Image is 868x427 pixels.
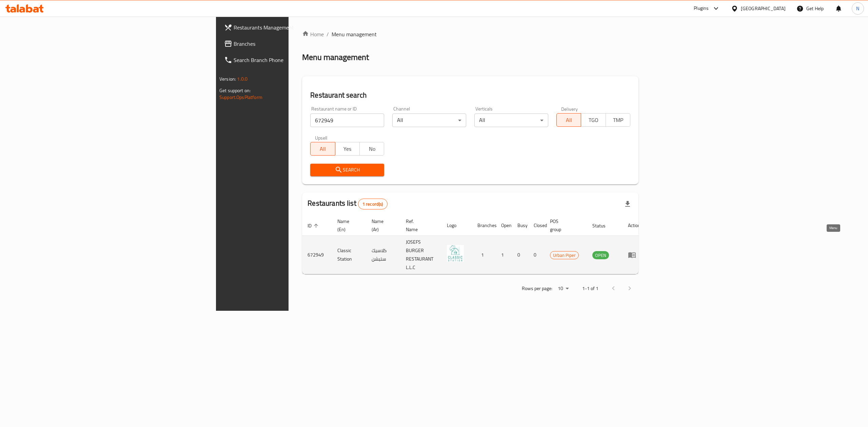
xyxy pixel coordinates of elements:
[406,217,433,233] span: Ref. Name
[359,142,384,156] button: No
[474,114,548,127] div: All
[219,86,251,95] span: Get support on:
[592,251,609,259] div: OPEN
[234,23,356,32] span: Restaurants Management
[584,115,603,125] span: TGO
[310,164,384,176] button: Search
[362,144,381,154] span: No
[315,135,328,140] label: Upsell
[366,236,400,274] td: كلاسيك ستيشن
[581,113,606,127] button: TGO
[219,52,361,68] a: Search Branch Phone
[234,56,356,64] span: Search Branch Phone
[512,236,528,274] td: 0
[556,113,581,127] button: All
[219,36,361,52] a: Branches
[337,217,358,233] span: Name (En)
[472,236,496,274] td: 1
[219,75,236,83] span: Version:
[472,215,496,236] th: Branches
[856,5,859,12] span: N
[335,142,360,156] button: Yes
[237,75,248,83] span: 1.0.0
[559,115,578,125] span: All
[302,30,638,38] nav: breadcrumb
[372,217,392,233] span: Name (Ar)
[619,196,636,212] div: Export file
[550,217,579,233] span: POS group
[447,245,464,262] img: Classic Station
[219,93,262,102] a: Support.OpsPlatform
[310,114,384,127] input: Search for restaurant name or ID..
[310,142,335,156] button: All
[528,215,545,236] th: Closed
[496,236,512,274] td: 1
[358,199,388,209] div: Total records count
[592,251,609,259] span: OPEN
[592,222,614,230] span: Status
[606,113,630,127] button: TMP
[609,115,628,125] span: TMP
[302,215,646,274] table: enhanced table
[441,215,472,236] th: Logo
[308,198,387,209] h2: Restaurants list
[400,236,441,274] td: JOSEFS BURGER RESTAURANT L.L.C
[522,284,552,293] p: Rows per page:
[308,222,320,230] span: ID
[694,4,709,13] div: Plugins
[310,90,630,100] h2: Restaurant search
[512,215,528,236] th: Busy
[313,144,332,154] span: All
[550,251,578,259] span: Urban Piper
[496,215,512,236] th: Open
[358,201,387,207] span: 1 record(s)
[582,284,598,293] p: 1-1 of 1
[392,114,466,127] div: All
[741,5,786,12] div: [GEOGRAPHIC_DATA]
[234,40,356,48] span: Branches
[219,19,361,36] a: Restaurants Management
[338,144,357,154] span: Yes
[316,166,379,174] span: Search
[528,236,545,274] td: 0
[623,215,646,236] th: Action
[555,284,571,294] div: Rows per page:
[561,106,578,111] label: Delivery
